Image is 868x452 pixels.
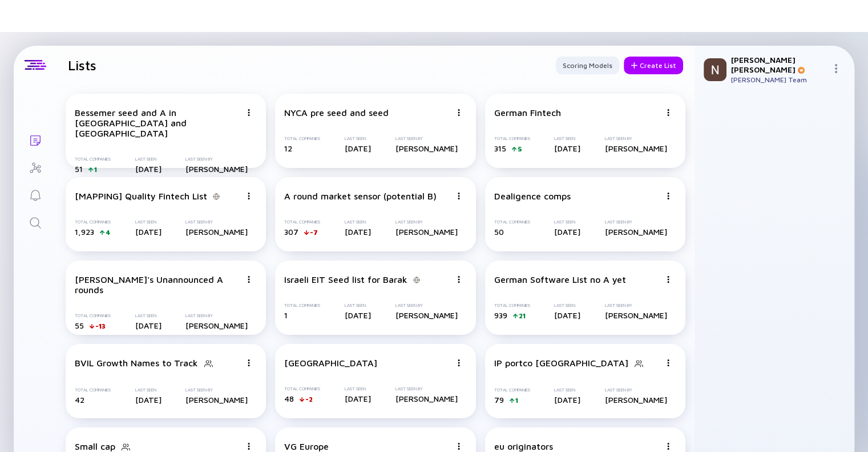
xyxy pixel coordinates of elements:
span: 51 [75,164,83,174]
span: 79 [494,395,504,405]
div: Total Companies [284,303,320,308]
img: Menu [665,443,672,450]
img: Menu [665,109,672,116]
a: Lists [14,126,56,153]
div: [DATE] [135,164,162,174]
div: Last Seen [135,219,162,225]
div: Last Seen [345,136,371,141]
div: [DATE] [135,395,162,405]
div: -2 [305,395,313,403]
img: Menu [831,64,841,73]
div: [DATE] [554,395,580,405]
img: Menu [665,276,672,283]
span: 315 [494,143,506,153]
div: [DATE] [135,227,162,237]
img: Menu [455,359,462,366]
div: [DATE] [554,310,580,320]
div: [DATE] [345,394,371,403]
div: [PERSON_NAME] [605,227,667,237]
div: [PERSON_NAME] [185,321,248,330]
div: [PERSON_NAME]'s Unannounced A rounds [75,274,241,295]
span: 1 [284,310,288,320]
img: Menu [245,193,252,199]
span: 939 [494,310,507,320]
a: Reminders [14,181,56,208]
div: Last Seen [554,136,580,141]
div: Last Seen [135,387,162,393]
button: Create List [624,57,683,74]
img: Menu [455,443,462,450]
div: Last Seen By [185,157,248,162]
img: Menu [455,276,462,283]
div: [DATE] [135,321,162,330]
div: Last Seen By [605,219,667,225]
div: [DATE] [345,143,371,153]
div: Last Seen [135,157,162,162]
a: Search [14,208,56,235]
div: [DATE] [345,227,371,237]
div: Last Seen [345,219,371,225]
div: [PERSON_NAME] [185,164,248,174]
img: Nikki Profile Picture [704,58,726,81]
div: Dealigence comps [494,191,571,201]
div: Total Companies [75,219,111,225]
span: 55 [75,321,84,330]
div: [GEOGRAPHIC_DATA] [284,358,377,368]
div: Last Seen [345,303,371,308]
div: Last Seen By [185,313,248,318]
img: Menu [665,359,672,366]
div: Last Seen By [605,136,667,141]
button: Scoring Models [556,57,619,74]
div: Total Companies [494,387,530,393]
div: NYCA pre seed and seed [284,107,389,118]
div: Israeli EIT Seed list for Barak [284,274,407,285]
div: 5 [518,145,522,153]
div: Total Companies [284,219,320,225]
div: [PERSON_NAME] [605,395,667,405]
div: German Fintech [494,107,561,118]
div: Last Seen By [185,387,248,393]
div: Last Seen By [395,386,458,391]
span: 50 [494,227,504,237]
div: Last Seen [554,387,580,393]
div: [PERSON_NAME] [605,310,667,320]
div: Total Companies [75,157,111,162]
div: [PERSON_NAME] [395,143,458,153]
div: [DATE] [345,310,371,320]
div: Total Companies [284,136,320,141]
div: [DATE] [554,227,580,237]
img: Menu [455,109,462,116]
div: Small cap [75,441,115,451]
img: Menu [245,443,252,450]
div: Last Seen [135,313,162,318]
div: [PERSON_NAME] [395,310,458,320]
div: BVIL Growth Names to Track [75,358,198,368]
div: [PERSON_NAME] [395,394,458,403]
div: [MAPPING] Quality Fintech List [75,191,207,201]
span: 12 [284,143,292,153]
img: Menu [245,109,252,116]
div: Last Seen By [605,387,667,393]
div: Last Seen By [395,303,458,308]
img: Menu [245,359,252,366]
img: Menu [665,193,672,199]
div: -13 [95,322,106,330]
div: [PERSON_NAME] [185,395,248,405]
div: eu originators [494,441,553,451]
div: Total Companies [284,386,320,391]
div: 4 [106,228,111,237]
div: Last Seen [554,303,580,308]
img: Menu [455,193,462,199]
div: German Software List no A yet [494,274,626,285]
div: IP portco [GEOGRAPHIC_DATA] [494,358,628,368]
div: Bessemer seed and A in [GEOGRAPHIC_DATA] and [GEOGRAPHIC_DATA] [75,107,241,138]
div: Total Companies [494,136,530,141]
div: 21 [519,311,526,320]
span: 1,923 [75,227,94,237]
div: A round market sensor (potential B) [284,191,437,201]
span: 48 [284,394,294,403]
div: Last Seen [345,386,371,391]
a: Investor Map [14,153,56,181]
